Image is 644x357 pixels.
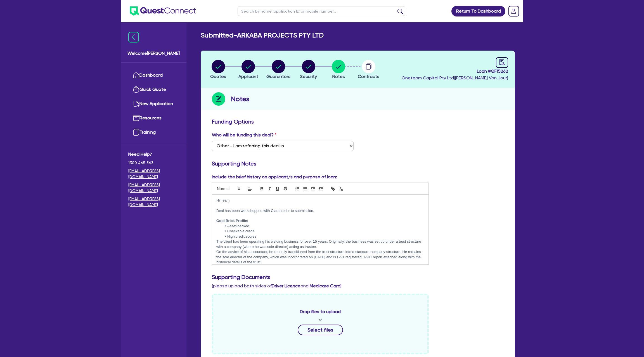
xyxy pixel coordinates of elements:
[128,125,179,140] a: Training
[128,196,179,208] a: [EMAIL_ADDRESS][DOMAIN_NAME]
[216,208,424,213] p: Deal has been workshopped with Ciaran prior to submission,
[212,283,342,289] span: (please upload both sides of and )
[319,317,322,322] span: or
[212,92,225,106] img: step-icon
[128,182,179,194] a: [EMAIL_ADDRESS][DOMAIN_NAME]
[300,308,341,315] span: Drop files to upload
[133,100,139,107] img: new-application
[128,97,179,111] a: New Application
[222,229,424,234] li: Checkable credit
[128,168,179,180] a: [EMAIL_ADDRESS][DOMAIN_NAME]
[133,86,139,93] img: quick-quote
[402,75,508,81] span: Oneteam Capital Pty Ltd ( [PERSON_NAME] Van Jour )
[222,224,424,229] li: Asset-backed
[451,6,505,16] a: Return To Dashboard
[210,74,226,79] span: Quotes
[231,94,249,104] h2: Notes
[128,111,179,125] a: Resources
[201,31,324,39] h2: Submitted - ARKABA PROJECTS PTY LTD
[300,60,317,80] button: Security
[212,118,504,125] h3: Funding Options
[300,74,317,79] span: Security
[496,57,508,68] a: audit
[238,74,258,79] span: Applicant
[128,151,179,158] span: Need Help?
[216,219,248,223] strong: Gold Brick Profile:
[128,160,179,166] span: 1300 465 363
[499,59,505,65] span: audit
[133,129,139,136] img: training
[216,198,424,203] p: Hi Team,
[210,60,226,80] button: Quotes
[506,4,521,18] a: Dropdown toggle
[222,234,424,239] li: High credit scores
[332,74,345,79] span: Notes
[128,32,139,42] img: icon-menu-close
[238,6,405,16] input: Search by name, application ID or mobile number...
[272,283,300,289] b: Driver Licence
[402,68,508,75] span: Loan # QF15262
[238,60,259,80] button: Applicant
[212,160,504,167] h3: Supporting Notes
[128,68,179,82] a: Dashboard
[216,239,424,249] p: The client has been operating his welding business for over 15 years. Originally, the business wa...
[298,325,343,335] button: Select files
[266,74,290,79] span: Guarantors
[127,50,180,57] span: Welcome [PERSON_NAME]
[133,115,139,121] img: resources
[310,283,340,289] b: Medicare Card
[266,60,291,80] button: Guarantors
[357,60,380,80] button: Contracts
[130,6,196,16] img: quest-connect-logo-blue
[212,174,337,180] label: Include the brief history on applicant/s and purpose of loan:
[358,74,379,79] span: Contracts
[332,60,345,80] button: Notes
[216,249,424,265] p: On the advice of his accountant, he recently transitioned from the trust structure into a standar...
[128,82,179,97] a: Quick Quote
[212,274,504,280] h3: Supporting Documents
[212,132,276,138] label: Who will be funding this deal?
